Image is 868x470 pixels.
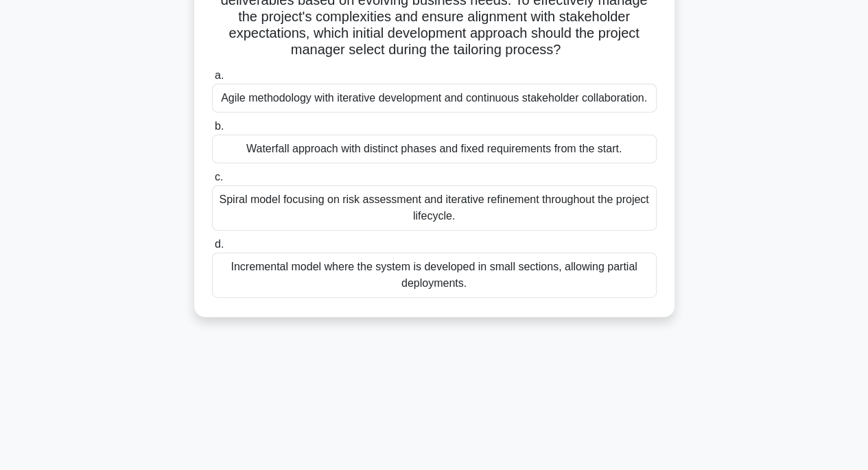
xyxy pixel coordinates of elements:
[212,84,657,113] div: Agile methodology with iterative development and continuous stakeholder collaboration.
[212,185,657,231] div: Spiral model focusing on risk assessment and iterative refinement throughout the project lifecycle.
[212,134,657,163] div: Waterfall approach with distinct phases and fixed requirements from the start.
[215,171,223,183] span: c.
[215,120,224,132] span: b.
[215,69,224,81] span: a.
[212,252,657,298] div: Incremental model where the system is developed in small sections, allowing partial deployments.
[215,238,224,250] span: d.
